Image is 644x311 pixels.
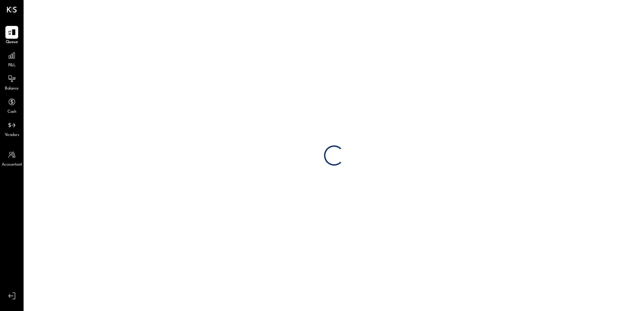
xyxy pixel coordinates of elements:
span: Balance [5,86,19,92]
a: P&L [0,49,23,69]
span: Accountant [2,162,22,168]
a: Accountant [0,148,23,168]
a: Queue [0,26,23,45]
a: Balance [0,72,23,92]
span: Vendors [5,132,19,138]
span: P&L [8,63,16,69]
a: Vendors [0,119,23,138]
a: Cash [0,96,23,115]
span: Queue [6,39,18,45]
span: Cash [7,109,16,115]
